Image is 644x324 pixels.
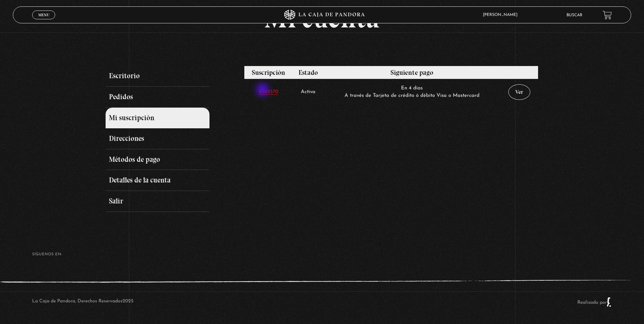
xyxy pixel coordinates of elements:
[508,84,530,100] a: Ver
[345,93,480,98] small: A través de Tarjeta de crédito ó débito Visa o Mastercard
[293,79,323,105] td: Activa
[38,13,49,17] span: Menu
[298,68,318,77] span: Estado
[106,66,209,87] a: Escritorio
[32,253,612,256] h4: SÍguenos en:
[106,191,209,212] a: Salir
[391,68,433,77] span: Siguiente pago
[106,66,236,212] nav: Páginas de cuenta
[603,10,612,20] a: View your shopping cart
[106,128,209,149] a: Direcciones
[106,170,209,191] a: Detalles de la cuenta
[577,300,612,305] a: Realizado por
[252,68,285,77] span: Suscripción
[259,89,278,95] a: #362370
[32,297,133,307] p: La Caja de Pandora, Derechos Reservados 2025
[323,79,501,105] td: En 4 días
[106,87,209,108] a: Pedidos
[106,149,209,170] a: Métodos de pago
[106,108,209,129] a: Mi suscripción
[36,19,52,23] span: Cerrar
[567,13,582,17] a: Buscar
[480,13,524,17] span: [PERSON_NAME]
[106,5,538,32] h1: Mi cuenta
